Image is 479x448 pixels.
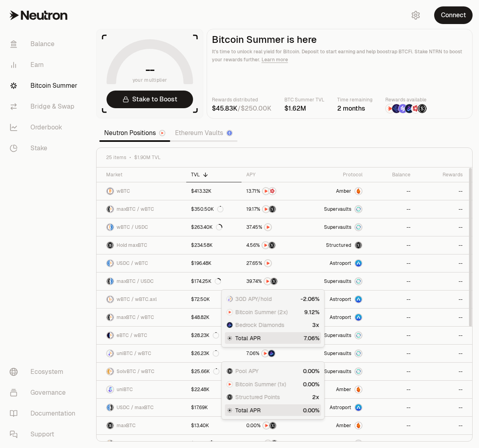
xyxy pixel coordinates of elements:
[269,242,275,248] img: Structured Points
[3,138,87,159] a: Stake
[246,172,299,178] div: APY
[246,259,299,267] button: NTRN
[355,440,362,447] img: Supervaults
[398,104,407,113] img: Solv Points
[134,154,161,161] span: $1.90M TVL
[262,350,268,357] img: NTRN
[111,260,113,266] img: wBTC Logo
[415,254,472,272] a: --
[117,224,148,230] span: wBTC / USDC
[355,368,362,375] img: Supervaults
[191,404,208,411] div: $17.69K
[227,296,229,302] img: uniBTC Logo
[111,368,113,375] img: wBTC Logo
[324,278,351,285] span: Supervaults
[304,399,367,416] a: Astroport
[107,260,110,266] img: USDC Logo
[246,241,299,249] button: NTRNStructured Points
[337,96,372,104] p: Time remaining
[355,350,362,357] img: Supervaults
[117,260,148,266] span: USDC / wBTC
[97,417,186,434] a: maxBTC LogomaxBTC
[235,308,288,316] span: Bitcoin Summer (2x)
[304,309,367,326] a: Astroport
[3,361,87,382] a: Ecosystem
[269,206,276,212] img: Structured Points
[212,104,272,113] div: /
[262,57,288,63] a: Learn more
[312,393,320,401] div: 2x
[111,404,113,411] img: maxBTC Logo
[97,254,186,272] a: USDC LogowBTC LogoUSDC / wBTC
[3,382,87,403] a: Governance
[227,381,233,387] img: NTRN
[270,422,276,429] img: Structured Points
[107,206,110,212] img: maxBTC Logo
[418,104,427,113] img: Structured Points
[415,200,472,218] a: --
[367,381,416,398] a: --
[304,218,367,236] a: SupervaultsSupervaults
[355,422,362,429] img: Amber
[263,422,270,429] img: NTRN
[330,404,351,411] span: Astroport
[235,321,284,329] span: Bedrock Diamonds
[434,6,473,24] button: Connect
[330,260,351,266] span: Astroport
[355,206,362,212] img: Supervaults
[264,278,271,285] img: NTRN
[324,206,351,212] span: Supervaults
[304,272,367,290] a: SupervaultsSupervaults
[235,334,261,342] span: Total APR
[107,350,110,357] img: uniBTC Logo
[336,422,351,429] span: Amber
[3,96,87,117] a: Bridge & Swap
[170,125,237,141] a: Ethereum Vaults
[312,321,320,329] div: 3x
[3,403,87,424] a: Documentation
[117,278,154,285] span: maxBTC / USDC
[186,200,242,218] a: $350.50K
[97,291,186,308] a: wBTC LogowBTC.axl LogowBTC / wBTC.axl
[186,399,242,416] a: $17.69K
[367,399,416,416] a: --
[111,224,113,230] img: USDC Logo
[107,440,110,447] img: SolvBTC Logo
[235,367,259,375] span: Pool APY
[367,182,416,200] a: --
[133,76,167,84] span: your multiplier
[242,182,304,200] a: NTRNMars Fragments
[268,350,275,357] img: Bedrock Diamonds
[304,291,367,308] a: Astroport
[263,188,269,194] img: NTRN
[367,417,416,434] a: --
[97,309,186,326] a: maxBTC LogowBTC LogomaxBTC / wBTC
[367,272,416,290] a: --
[107,296,110,303] img: wBTC Logo
[186,309,242,326] a: $48.82K
[367,291,416,308] a: --
[355,242,362,248] img: maxBTC
[246,223,299,231] button: NTRN
[271,440,278,447] img: Structured Points
[372,172,411,178] div: Balance
[324,368,351,375] span: Supervaults
[324,224,351,230] span: Supervaults
[212,34,467,45] h2: Bitcoin Summer is here
[191,332,219,339] div: $28.23K
[242,236,304,254] a: NTRNStructured Points
[415,327,472,344] a: --
[386,104,394,113] img: NTRN
[117,422,136,429] span: maxBTC
[246,440,299,448] button: NTRNStructured Points
[415,399,472,416] a: --
[191,206,223,212] div: $350.50K
[304,236,367,254] a: StructuredmaxBTC
[107,332,110,339] img: eBTC Logo
[191,172,237,178] div: TVL
[160,131,165,135] img: Neutron Logo
[355,278,362,285] img: Supervaults
[191,260,211,266] div: $196.48K
[265,440,271,447] img: NTRN
[212,48,467,64] p: It's time to unlock real yield for Bitcoin. Deposit to start earning and help boostrap BTCFi. Sta...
